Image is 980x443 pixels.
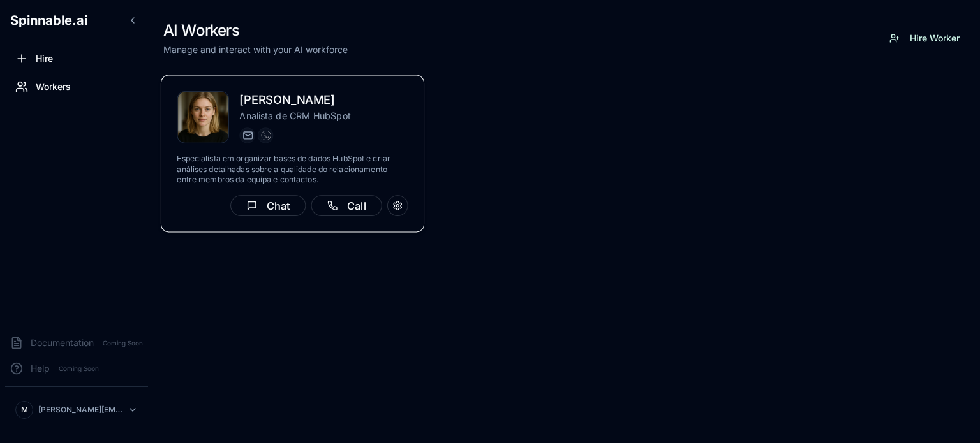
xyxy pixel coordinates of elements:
p: Manage and interact with your AI workforce [163,43,348,56]
img: WhatsApp [261,130,271,140]
h2: [PERSON_NAME] [239,91,408,110]
span: .ai [72,13,87,28]
img: Beatriz Laine [177,92,228,143]
span: Help [31,362,50,375]
span: Hire [36,52,53,65]
button: Hire Worker [879,27,970,50]
p: Especialista em organizar bases de dados HubSpot e criar análises detalhadas sobre a qualidade do... [177,154,408,185]
a: Hire Worker [879,33,970,46]
button: Call [311,195,382,216]
button: Chat [230,195,306,216]
p: [PERSON_NAME][EMAIL_ADDRESS][DOMAIN_NAME] [38,405,122,415]
p: Analista de CRM HubSpot [239,110,408,122]
button: WhatsApp [258,127,273,143]
h1: AI Workers [163,20,348,41]
span: Coming Soon [99,337,147,349]
span: Spinnable [10,13,87,28]
span: M [21,405,28,415]
span: Workers [36,80,71,93]
button: M[PERSON_NAME][EMAIL_ADDRESS][DOMAIN_NAME] [10,397,143,423]
span: Coming Soon [55,363,103,375]
span: Documentation [31,337,94,349]
button: Send email to beatriz.laine@getspinnable.ai [239,127,255,143]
